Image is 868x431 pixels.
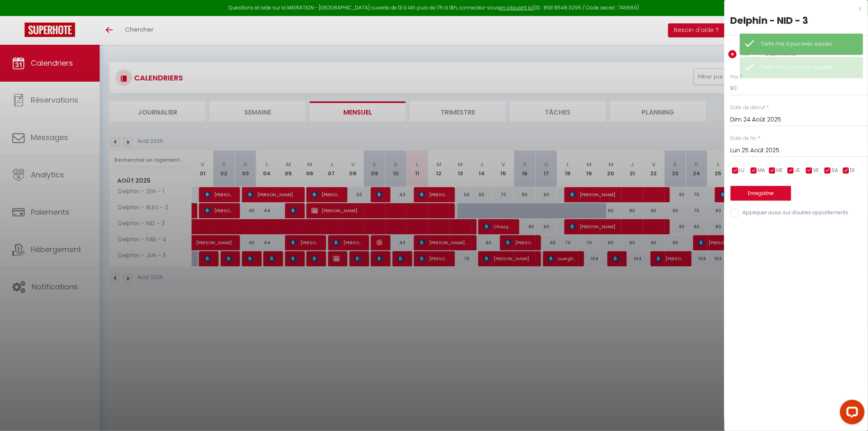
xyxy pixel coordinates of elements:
[731,73,739,81] label: Prix
[777,167,783,174] span: ME
[737,50,749,59] label: Prix
[731,14,862,27] div: Delphin - NID - 3
[731,104,765,112] label: Date de début
[731,135,757,142] label: Date de fin
[724,4,862,14] div: x
[758,167,765,174] span: MA
[761,64,854,71] div: Tarifs mis à jour avec succès
[834,397,868,431] iframe: LiveChat chat widget
[850,167,855,174] span: DI
[731,186,791,201] button: Enregistrer
[761,40,854,48] div: Tarifs mis à jour avec succès
[832,167,838,174] span: SA
[813,167,819,174] span: VE
[740,167,745,174] span: LU
[795,167,800,174] span: JE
